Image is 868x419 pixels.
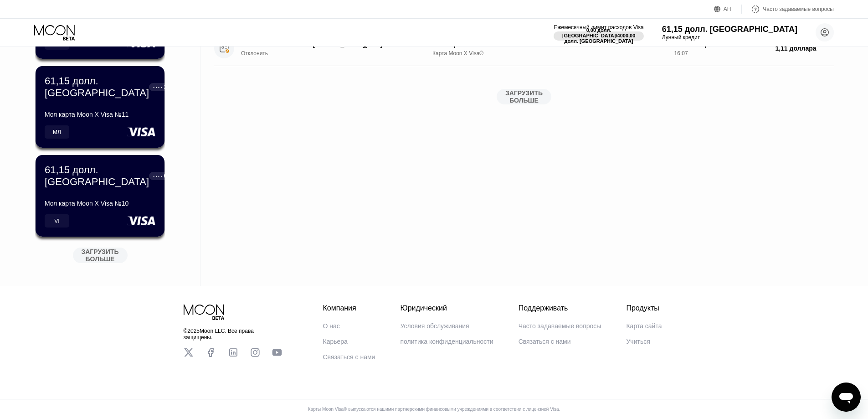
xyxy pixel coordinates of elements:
[164,173,176,179] font: 6631
[519,338,571,345] font: Связаться с нами
[53,129,61,135] font: МЛ
[554,24,643,41] div: Ежемесячный лимит расходов Visa0,00 долл. [GEOGRAPHIC_DATA]/4000,00 долл. [GEOGRAPHIC_DATA]
[626,338,650,345] font: Учиться
[36,66,164,148] div: 61,15 долл. [GEOGRAPHIC_DATA]● ● ● ●1724Моя карта Moon X Visa №11МЛ
[66,244,134,263] div: ЗАГРУЗИТЬ БОЛЬШЕ
[153,86,162,88] font: ● ● ● ●
[662,25,797,41] div: 61,15 долл. [GEOGRAPHIC_DATA]Лунный кредит
[308,407,560,412] font: Карты Moon Visa® выпускаются нашими партнерскими финансовыми учреждениями в соответствии с лиценз...
[565,33,637,44] font: 4000,00 долл. [GEOGRAPHIC_DATA]
[323,304,356,312] font: Компания
[164,84,176,90] font: 1724
[45,214,69,228] div: VI
[81,248,120,263] font: ЗАГРУЗИТЬ БОЛЬШЕ
[832,383,861,412] iframe: Кнопка запуска окна обмена сообщениями
[626,322,662,330] font: Карта сайта
[562,27,616,38] font: 0,00 долл. [GEOGRAPHIC_DATA]
[519,322,601,330] font: Часто задаваемые вопросы
[187,328,200,334] font: 2025
[714,5,742,14] div: АН
[241,50,268,57] font: Отклонить
[432,50,483,57] font: Карта Moon X Visa®
[401,322,469,330] font: Условия обслуживания
[662,25,797,34] font: 61,15 долл. [GEOGRAPHIC_DATA]
[36,155,164,237] div: 61,15 долл. [GEOGRAPHIC_DATA]● ● ● ●6631Моя карта Moon X Visa №10VI
[45,164,149,187] font: 61,15 долл. [GEOGRAPHIC_DATA]
[554,24,643,31] font: Ежемесячный лимит расходов Visa
[662,34,700,41] font: Лунный кредит
[45,75,149,98] font: 61,15 долл. [GEOGRAPHIC_DATA]
[153,175,162,177] font: ● ● ● ●
[214,89,834,104] div: ЗАГРУЗИТЬ БОЛЬШЕ
[323,322,340,330] font: О нас
[674,50,688,57] font: 16:07
[323,353,375,361] font: Связаться с нами
[184,328,256,341] font: Moon LLC. Все права защищены.
[505,89,544,104] font: ЗАГРУЗИТЬ БОЛЬШЕ
[742,5,834,14] div: Часто задаваемые вопросы
[45,200,128,207] font: Моя карта Moon X Visa №10
[401,304,447,312] font: Юридический
[45,125,69,139] div: МЛ
[401,338,493,345] font: политика конфиденциальности
[626,304,659,312] font: Продукты
[214,31,834,66] div: GOOGLE *OKO 461384 [DOMAIN_NAME][URL]ОтклонитьМоя карта Moon X Visa №13Карта Moon X Visa®25 сентя...
[763,6,834,12] font: Часто задаваемые вопросы
[724,6,731,12] font: АН
[519,304,568,312] font: Поддерживать
[45,111,128,118] font: Моя карта Moon X Visa №11
[616,33,617,38] font: /
[184,328,188,334] font: ©
[323,338,348,345] font: Карьера
[54,218,59,224] font: VI
[775,45,816,52] font: 1,11 доллара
